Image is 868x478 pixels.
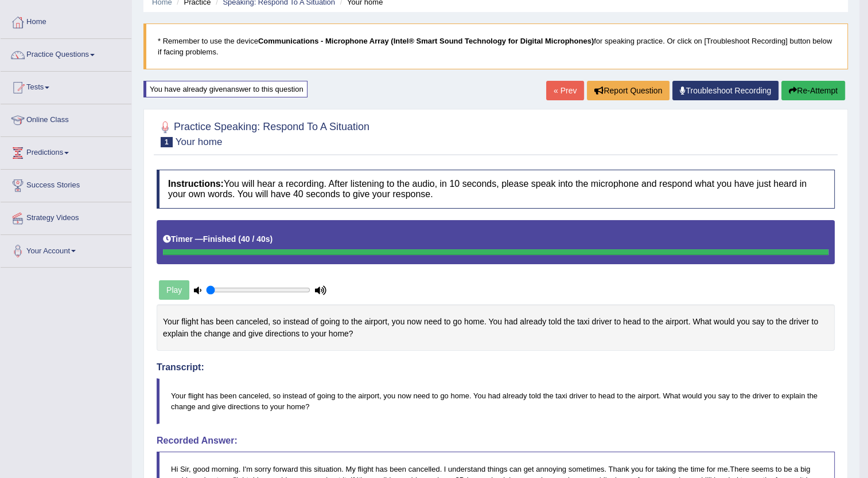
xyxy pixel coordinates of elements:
[157,119,369,147] h2: Practice Speaking: Respond To A Situation
[1,170,131,198] a: Success Stories
[143,81,308,97] div: You have already given answer to this question
[238,234,241,244] b: (
[203,234,236,244] b: Finished
[241,234,270,244] b: 40 / 40s
[1,39,131,68] a: Practice Questions
[258,37,594,45] b: Communications - Microphone Array (Intel® Smart Sound Technology for Digital Microphones)
[270,234,273,244] b: )
[1,6,131,35] a: Home
[1,202,131,231] a: Strategy Videos
[176,136,223,147] small: Your home
[1,235,131,264] a: Your Account
[1,72,131,100] a: Tests
[161,137,173,147] span: 1
[157,304,835,351] div: Your flight has been canceled, so instead of going to the airport, you now need to go home. You h...
[157,170,835,208] h4: You will hear a recording. After listening to the audio, in 10 seconds, please speak into the mic...
[168,179,224,189] b: Instructions:
[1,137,131,166] a: Predictions
[546,81,584,100] a: « Prev
[143,23,848,69] blockquote: * Remember to use the device for speaking practice. Or click on [Troubleshoot Recording] button b...
[157,436,835,446] h4: Recorded Answer:
[587,81,670,100] button: Report Question
[672,81,779,100] a: Troubleshoot Recording
[781,81,845,100] button: Re-Attempt
[163,235,273,244] h5: Timer —
[157,378,835,424] blockquote: Your flight has been canceled, so instead of going to the airport, you now need to go home. You h...
[1,104,131,133] a: Online Class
